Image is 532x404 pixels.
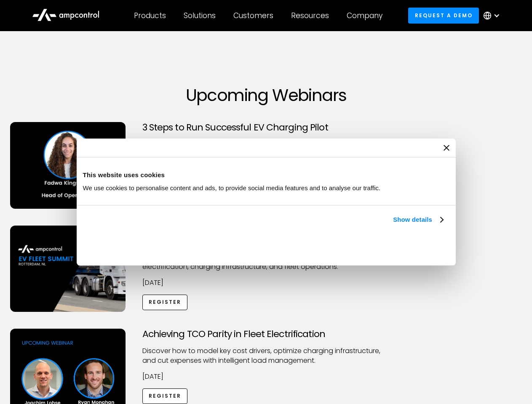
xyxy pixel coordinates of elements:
[444,145,449,151] button: Close banner
[142,295,188,310] a: Register
[347,11,382,20] div: Company
[142,122,390,133] h3: 3 Steps to Run Successful EV Charging Pilot
[291,11,329,20] div: Resources
[325,234,446,259] button: Okay
[134,11,166,20] div: Products
[142,278,390,287] p: [DATE]
[142,346,390,365] p: Discover how to model key cost drivers, optimize charging infrastructure, and cut expenses with i...
[233,11,273,20] div: Customers
[408,8,479,23] a: Request a demo
[142,372,390,381] p: [DATE]
[83,170,449,180] div: This website uses cookies
[83,184,381,191] span: We use cookies to personalise content and ads, to provide social media features and to analyse ou...
[142,388,188,404] a: Register
[184,11,216,20] div: Solutions
[393,215,443,225] a: Show details
[142,329,390,340] h3: Achieving TCO Parity in Fleet Electrification
[10,85,522,105] h1: Upcoming Webinars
